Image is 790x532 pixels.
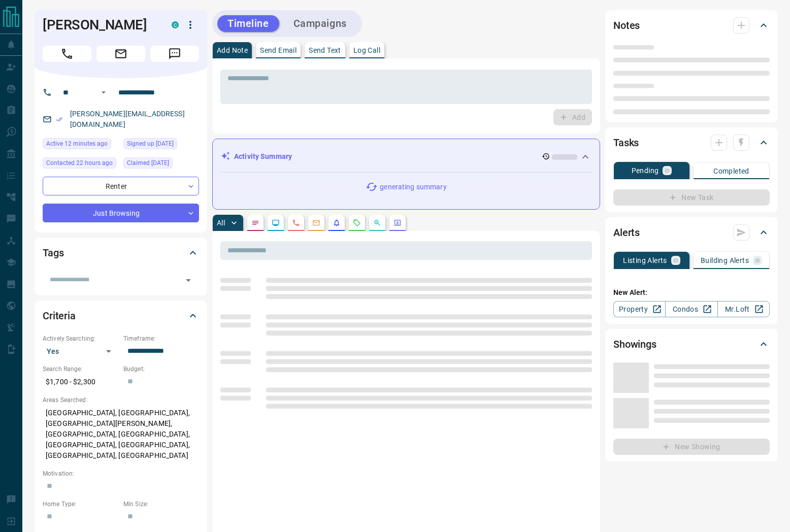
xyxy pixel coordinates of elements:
[309,47,341,54] p: Send Text
[46,158,113,168] span: Contacted 22 hours ago
[353,219,361,227] svg: Requests
[43,177,199,195] div: Renter
[283,15,357,32] button: Campaigns
[127,139,174,149] span: Signed up [DATE]
[172,21,179,28] div: condos.ca
[380,182,446,192] p: generating summary
[43,405,199,464] p: [GEOGRAPHIC_DATA], [GEOGRAPHIC_DATA], [GEOGRAPHIC_DATA][PERSON_NAME], [GEOGRAPHIC_DATA], [GEOGRAP...
[260,47,297,54] p: Send Email
[665,301,717,317] a: Condos
[217,219,225,226] p: All
[613,332,770,356] div: Showings
[312,219,320,227] svg: Emails
[56,116,63,123] svg: Email Verified
[613,301,666,317] a: Property
[43,204,199,222] div: Just Browsing
[613,336,656,352] h2: Showings
[251,219,259,227] svg: Notes
[713,168,749,175] p: Completed
[393,219,402,227] svg: Agent Actions
[43,17,156,33] h1: [PERSON_NAME]
[123,364,199,374] p: Budget:
[613,220,770,245] div: Alerts
[123,500,199,509] p: Min Size:
[292,219,300,227] svg: Calls
[127,158,169,168] span: Claimed [DATE]
[43,304,199,328] div: Criteria
[150,46,199,62] span: Message
[43,469,199,478] p: Motivation:
[123,334,199,343] p: Timeframe:
[123,157,199,172] div: Mon Oct 13 2025
[43,157,118,172] div: Mon Oct 13 2025
[701,257,749,264] p: Building Alerts
[96,46,145,62] span: Email
[43,374,118,390] p: $1,700 - $2,300
[43,46,91,62] span: Call
[613,287,770,298] p: New Alert:
[221,147,591,166] div: Activity Summary
[217,15,279,32] button: Timeline
[613,17,640,34] h2: Notes
[43,241,199,265] div: Tags
[43,364,118,374] p: Search Range:
[234,151,292,162] p: Activity Summary
[632,167,659,174] p: Pending
[272,219,280,227] svg: Lead Browsing Activity
[46,139,108,149] span: Active 12 minutes ago
[613,130,770,155] div: Tasks
[613,224,640,241] h2: Alerts
[123,138,199,152] div: Mon Oct 13 2025
[613,135,639,151] h2: Tasks
[373,219,381,227] svg: Opportunities
[43,343,118,359] div: Yes
[43,395,199,405] p: Areas Searched:
[613,13,770,38] div: Notes
[623,257,667,264] p: Listing Alerts
[333,219,341,227] svg: Listing Alerts
[43,308,76,324] h2: Criteria
[217,47,248,54] p: Add Note
[43,138,118,152] div: Tue Oct 14 2025
[181,273,195,287] button: Open
[43,245,63,261] h2: Tags
[97,86,110,98] button: Open
[43,500,118,509] p: Home Type:
[353,47,380,54] p: Log Call
[70,110,185,128] a: [PERSON_NAME][EMAIL_ADDRESS][DOMAIN_NAME]
[717,301,770,317] a: Mr.Loft
[43,334,118,343] p: Actively Searching:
